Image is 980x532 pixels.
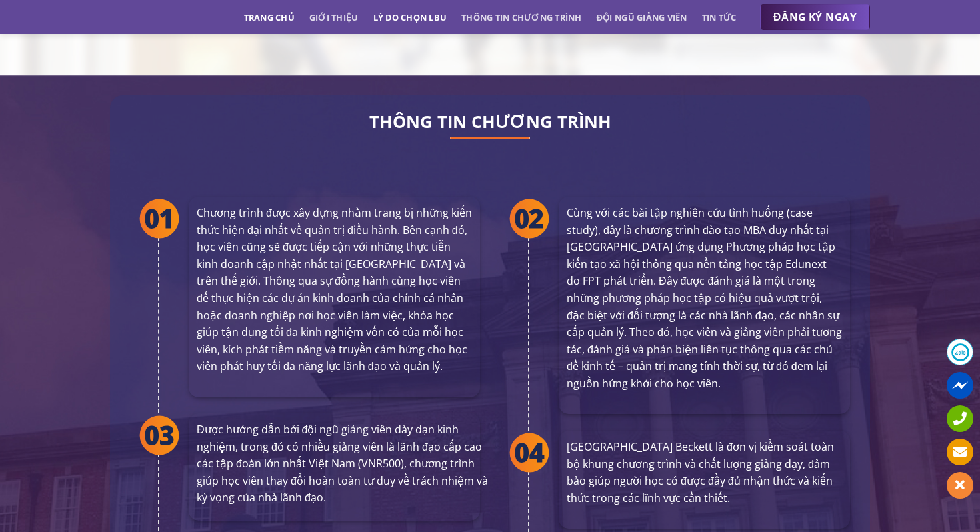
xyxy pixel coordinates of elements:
a: Trang chủ [244,5,295,29]
a: Thông tin chương trình [461,5,582,29]
a: Lý do chọn LBU [373,5,447,29]
a: Giới thiệu [309,5,359,29]
a: Tin tức [702,5,737,29]
p: Chương trình được xây dựng nhằm trang bị những kiến thức hiện đại nhất về quản trị điều hành. Bên... [197,205,472,375]
p: [GEOGRAPHIC_DATA] Beckett là đơn vị kiểm soát toàn bộ khung chương trình và chất lượng giảng dạy,... [567,439,842,507]
img: line-lbu.jpg [450,137,530,139]
p: Cùng với các bài tập nghiên cứu tình huống (case study), đây là chương trình đào tạo MBA duy nhất... [567,205,842,393]
a: Đội ngũ giảng viên [597,5,687,29]
p: Được hướng dẫn bởi đội ngũ giảng viên dày dạn kinh nghiệm, trong đó có nhiều giảng viên là lãnh đ... [197,421,488,507]
a: ĐĂNG KÝ NGAY [760,4,870,31]
h2: THÔNG TIN CHƯƠNG TRÌNH [130,115,850,129]
span: ĐĂNG KÝ NGAY [773,9,857,25]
